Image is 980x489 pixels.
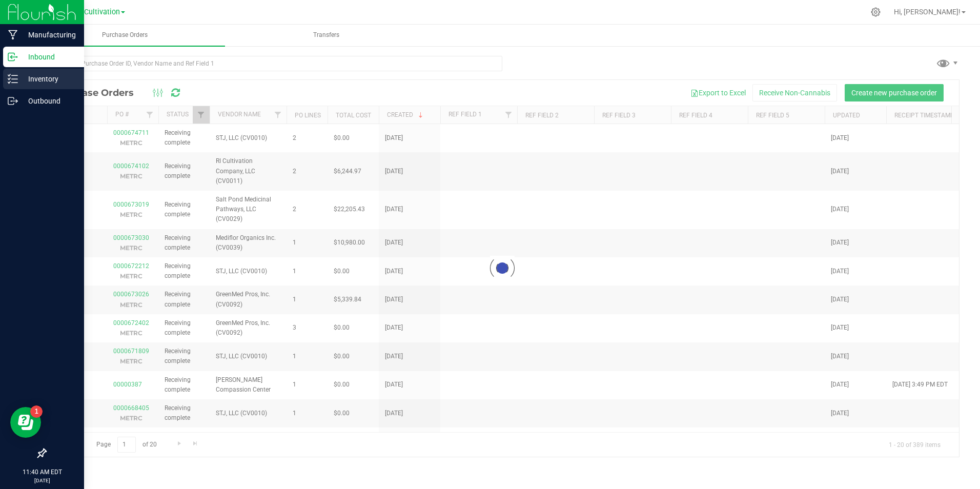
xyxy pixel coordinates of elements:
[18,73,79,85] p: Inventory
[8,96,18,106] inline-svg: Outbound
[18,29,79,41] p: Manufacturing
[18,95,79,107] p: Outbound
[5,477,79,484] p: [DATE]
[8,52,18,62] inline-svg: Inbound
[30,405,43,418] iframe: Resource center unread badge
[10,407,41,438] iframe: Resource center
[88,31,161,39] span: Purchase Orders
[5,467,79,477] p: 11:40 AM EDT
[25,25,225,46] a: Purchase Orders
[18,51,79,63] p: Inbound
[869,7,882,17] div: Manage settings
[8,30,18,40] inline-svg: Manufacturing
[84,8,120,16] span: Cultivation
[8,74,18,84] inline-svg: Inventory
[894,8,961,16] span: Hi, [PERSON_NAME]!
[226,25,426,46] a: Transfers
[45,56,502,71] input: Search Purchase Order ID, Vendor Name and Ref Field 1
[299,31,353,39] span: Transfers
